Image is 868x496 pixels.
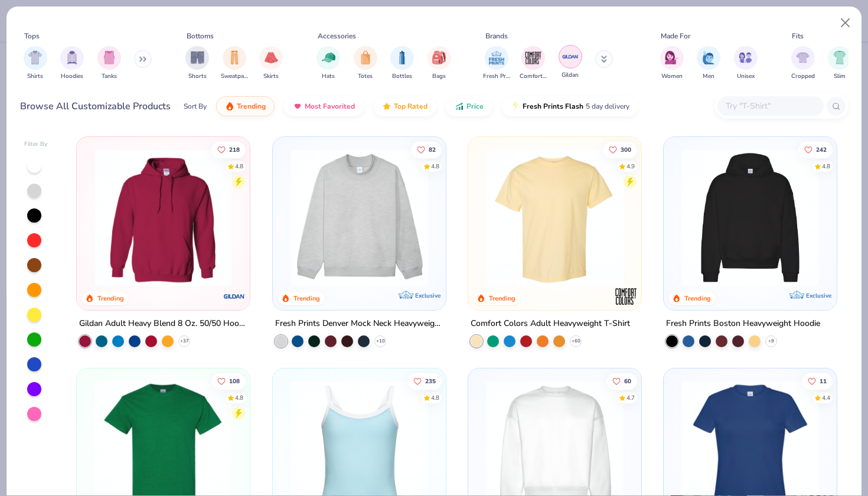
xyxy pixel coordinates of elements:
[483,72,510,81] span: Fresh Prints
[223,285,247,308] img: Gildan logo
[188,72,207,81] span: Shorts
[661,31,690,41] div: Made For
[187,31,214,41] div: Bottoms
[520,46,547,81] button: filter button
[511,102,520,111] img: flash.gif
[284,96,364,116] button: Most Favorited
[739,51,752,64] img: Unisex Image
[185,46,209,81] div: filter for Shorts
[624,378,631,384] span: 60
[792,31,804,41] div: Fits
[614,285,638,308] img: Comfort Colors logo
[228,51,241,64] img: Sweatpants Image
[66,51,79,64] img: Hoodies Image
[834,12,857,34] button: Close
[102,72,117,81] span: Tanks
[737,72,755,81] span: Unisex
[768,338,774,345] span: + 9
[520,46,547,81] div: filter for Comfort Colors
[211,373,246,390] button: Like
[432,72,446,81] span: Bags
[211,141,246,158] button: Like
[293,102,302,111] img: most_fav.gif
[354,46,377,81] div: filter for Totes
[802,373,833,390] button: Like
[676,149,825,286] img: 91acfc32-fd48-4d6b-bdad-a4c1a30ac3fc
[97,46,121,81] div: filter for Tanks
[394,102,428,111] span: Top Rated
[485,31,508,41] div: Brands
[666,316,820,331] div: Fresh Prints Boston Heavyweight Hoodie
[373,96,436,116] button: Top Rated
[382,102,391,111] img: TopRated.gif
[660,46,684,81] div: filter for Women
[806,292,831,299] span: Exclusive
[621,146,631,152] span: 300
[259,46,283,81] div: filter for Skirts
[285,149,434,286] img: f5d85501-0dbb-4ee4-b115-c08fa3845d83
[407,373,441,390] button: Like
[816,146,827,152] span: 242
[28,51,42,64] img: Shirts Image
[502,96,638,116] button: Fresh Prints Flash5 day delivery
[60,46,84,81] div: filter for Hoodies
[822,162,830,171] div: 4.8
[571,338,580,345] span: + 60
[390,46,414,81] button: filter button
[430,162,439,171] div: 4.8
[265,51,278,64] img: Skirts Image
[446,96,492,116] button: Price
[24,140,48,149] div: Filter By
[523,102,583,111] span: Fresh Prints Flash
[626,162,635,171] div: 4.9
[734,46,758,81] button: filter button
[606,373,637,390] button: Like
[20,99,171,113] div: Browse All Customizable Products
[428,46,451,81] div: filter for Bags
[796,51,810,64] img: Cropped Image
[603,141,637,158] button: Like
[392,72,412,81] span: Bottles
[221,46,248,81] div: filter for Sweatpants
[225,102,234,111] img: trending.gif
[24,46,47,81] button: filter button
[322,72,335,81] span: Hats
[89,149,238,286] img: 01756b78-01f6-4cc6-8d8a-3c30c1a0c8ac
[103,51,116,64] img: Tanks Image
[275,316,443,331] div: Fresh Prints Denver Mock Neck Heavyweight Sweatshirt
[60,46,84,81] button: filter button
[480,149,629,286] img: 029b8af0-80e6-406f-9fdc-fdf898547912
[428,146,435,152] span: 82
[27,72,43,81] span: Shirts
[191,51,204,64] img: Shorts Image
[559,45,582,80] div: filter for Gildan
[229,378,240,384] span: 108
[791,72,815,81] span: Cropped
[24,46,47,81] div: filter for Shirts
[184,101,207,112] div: Sort By
[791,46,815,81] button: filter button
[259,46,283,81] button: filter button
[820,378,827,384] span: 11
[24,31,40,41] div: Tops
[562,48,579,66] img: Gildan Image
[322,51,335,64] img: Hats Image
[235,162,243,171] div: 4.8
[798,141,833,158] button: Like
[316,46,340,81] button: filter button
[562,71,579,80] span: Gildan
[318,31,356,41] div: Accessories
[390,46,414,81] div: filter for Bottles
[697,46,720,81] div: filter for Men
[97,46,121,81] button: filter button
[235,394,243,403] div: 4.8
[471,316,630,331] div: Comfort Colors Adult Heavyweight T-Shirt
[822,394,830,403] div: 4.4
[263,72,279,81] span: Skirts
[834,72,846,81] span: Slim
[430,394,439,403] div: 4.8
[432,51,445,64] img: Bags Image
[661,72,683,81] span: Women
[483,46,510,81] div: filter for Fresh Prints
[697,46,720,81] button: filter button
